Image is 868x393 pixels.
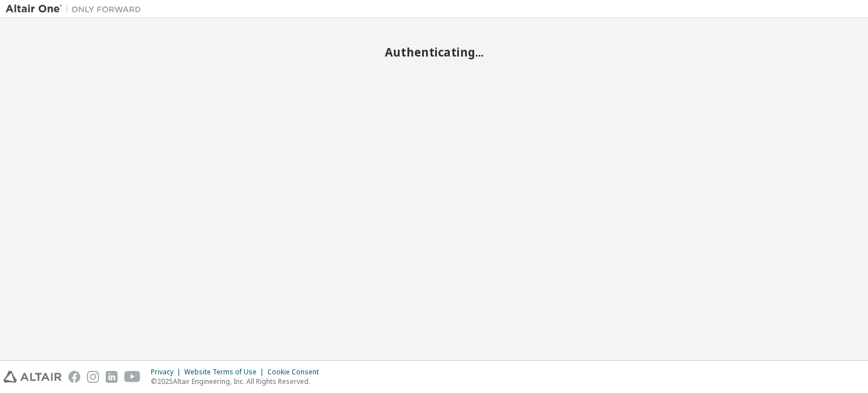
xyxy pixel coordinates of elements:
[267,368,325,377] div: Cookie Consent
[68,371,80,383] img: facebook.svg
[6,3,147,15] img: Altair One
[6,45,862,59] h2: Authenticating...
[151,377,325,386] p: © 2025 Altair Engineering, Inc. All Rights Reserved.
[106,371,118,383] img: linkedin.svg
[87,371,99,383] img: instagram.svg
[3,371,62,383] img: altair_logo.svg
[151,368,184,377] div: Privacy
[124,371,141,383] img: youtube.svg
[184,368,267,377] div: Website Terms of Use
